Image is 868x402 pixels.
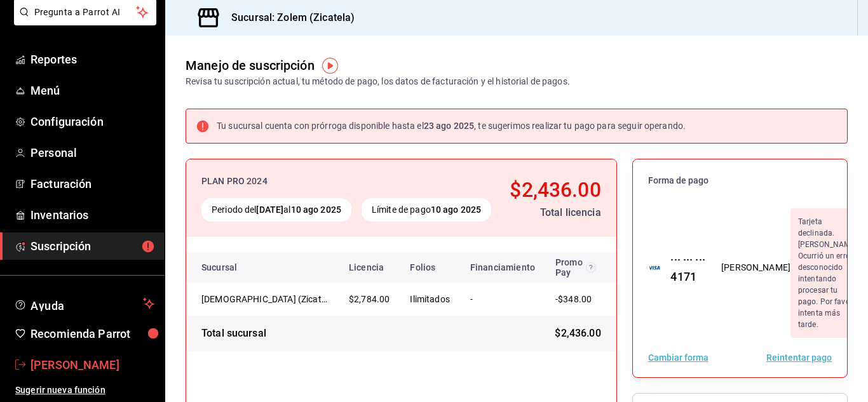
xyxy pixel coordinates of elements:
strong: 10 ago 2025 [291,204,341,215]
div: [PERSON_NAME] [721,261,790,274]
div: ··· ··· ··· 4171 [660,251,706,285]
span: Configuración [31,113,154,130]
img: Tooltip marker [322,58,338,74]
span: Inventarios [31,206,154,224]
span: Ayuda [31,296,138,311]
strong: [DATE] [256,204,283,215]
div: Manejo de suscripción [186,56,315,75]
div: Total licencia [506,205,601,220]
div: Sucursal [201,262,271,272]
a: Pregunta a Parrot AI [9,15,156,28]
button: Reintentar pago [766,353,832,362]
th: Folios [400,252,460,283]
td: - [460,283,545,316]
span: -$348.00 [555,294,592,304]
div: Revisa tu suscripción actual, tu método de pago, los datos de facturación y el historial de pagos. [186,75,570,88]
span: $2,784.00 [349,294,390,304]
button: Cambiar forma [648,353,709,362]
div: Zolem (Zicatela) [201,293,329,305]
span: Menú [31,82,154,99]
th: Total [606,252,682,283]
th: Licencia [339,252,400,283]
strong: 10 ago 2025 [431,204,481,215]
td: Ilimitados [400,283,460,316]
div: Tu sucursal cuenta con prórroga disponible hasta el , te sugerimos realizar tu pago para seguir o... [217,119,686,133]
div: Total sucursal [201,326,266,341]
span: $2,436.00 [555,326,600,341]
span: [PERSON_NAME] [31,356,154,373]
span: Reportes [31,51,154,68]
span: Suscripción [31,238,154,255]
div: PLAN PRO 2024 [201,175,496,188]
span: Recomienda Parrot [31,325,154,342]
span: Forma de pago [648,175,832,187]
span: Facturación [31,175,154,192]
span: Sugerir nueva función [15,384,154,397]
span: Pregunta a Parrot AI [34,6,137,19]
th: Financiamiento [460,252,545,283]
div: [DEMOGRAPHIC_DATA] (Zicatela) [201,293,329,305]
svg: Recibe un descuento en el costo de tu membresía al cubrir 80% de tus transacciones realizadas con... [586,262,596,272]
div: Tarjeta declinada. [PERSON_NAME]: Ocurrió un error desconocido intentando procesar tu pago. Por f... [790,208,867,338]
div: Promo Pay [555,257,596,278]
span: Personal [31,144,154,161]
div: Límite de pago [362,198,491,222]
strong: 23 ago 2025 [424,121,474,131]
div: Periodo del al [201,198,351,222]
span: $2,436.00 [510,178,600,202]
h3: Sucursal: Zolem (Zicatela) [221,10,355,25]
